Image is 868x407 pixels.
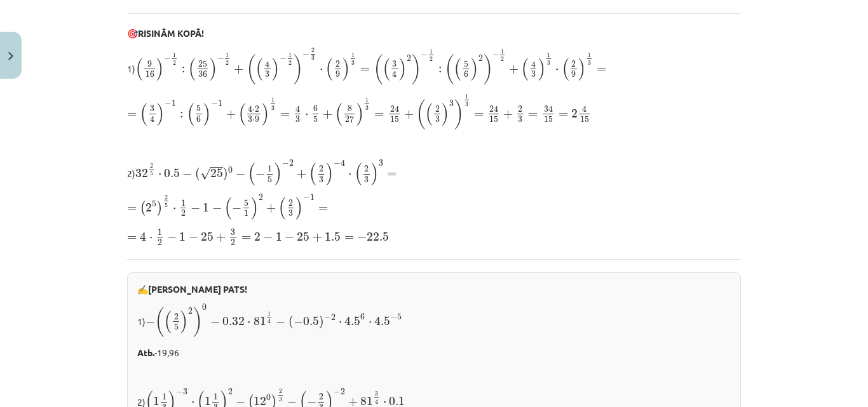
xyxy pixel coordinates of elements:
[375,399,378,404] span: 4
[559,112,568,117] span: =
[162,394,166,400] span: 1
[251,197,259,220] span: )
[148,283,247,295] b: [PERSON_NAME] PATS!
[248,163,255,185] span: (
[435,106,440,112] span: 2
[364,177,369,183] span: 3
[319,316,324,329] span: )
[244,210,248,217] span: 1
[137,347,154,358] strong: Atb.
[187,103,194,126] span: (
[195,168,200,181] span: (
[320,69,323,72] span: ⋅
[356,103,364,126] span: )
[280,112,290,117] span: =
[196,116,201,123] span: 6
[449,100,454,107] span: 3
[180,310,188,333] span: )
[153,397,159,406] span: 1
[138,27,204,39] b: RISINĀM KOPĀ!
[146,203,152,212] span: 2
[341,389,345,395] span: 2
[247,55,255,85] span: (
[248,116,252,123] span: 3
[167,233,177,242] span: −
[374,55,383,85] span: (
[474,112,484,117] span: =
[547,53,550,57] span: 1
[571,61,576,67] span: 2
[265,71,269,77] span: 3
[399,58,407,81] span: )
[275,163,282,185] span: )
[216,233,226,242] span: +
[140,103,147,126] span: (
[212,204,222,213] span: −
[164,56,171,62] span: −
[287,397,297,406] span: −
[430,49,433,53] span: 1
[465,94,468,98] span: 1
[311,48,315,53] span: 2
[222,317,245,326] span: 0.32
[8,52,13,60] img: icon-close-lesson-0947bae3869378f0d4975bcd49f059093ad1ed9edebbc8119c70593378902aed.svg
[181,210,186,217] span: 2
[271,98,275,102] span: 1
[339,321,342,325] span: ⋅
[228,389,233,395] span: 2
[588,53,591,57] span: 1
[365,105,369,110] span: 3
[351,53,355,57] span: 1
[279,389,282,394] span: 2
[272,58,280,81] span: )
[210,169,223,178] span: 25
[571,109,578,118] span: 2
[374,316,390,326] span: 4.5
[311,56,315,60] span: 3
[223,168,228,181] span: )
[555,69,559,72] span: ⋅
[383,401,386,405] span: ⋅
[232,204,241,213] span: −
[544,116,553,123] span: 15
[297,232,309,241] span: 25
[588,61,591,65] span: 3
[503,110,513,119] span: +
[303,317,319,326] span: 0.5
[430,57,433,61] span: 2
[150,164,153,168] span: 2
[127,48,741,86] p: 1)
[390,106,399,113] span: 24
[336,61,340,67] span: 2
[518,116,522,123] span: 3
[364,166,369,172] span: 2
[289,160,294,166] span: 2
[310,194,315,201] span: 1
[202,304,207,310] span: 0
[252,119,255,122] span: ⋅
[454,100,463,130] span: )
[182,170,192,178] span: −
[295,116,300,123] span: 3
[254,397,266,406] span: 12
[465,102,468,106] span: 3
[263,233,273,242] span: −
[172,100,176,107] span: 1
[174,324,179,330] span: 5
[307,397,316,406] span: −
[231,229,235,236] span: 3
[562,58,569,81] span: (
[158,239,162,246] span: 2
[397,314,402,320] span: 5
[319,394,323,400] span: 2
[262,103,269,126] span: )
[149,237,153,241] span: ⋅
[196,105,201,112] span: 5
[375,392,378,396] span: 3
[266,394,271,401] span: 0
[521,58,529,81] span: (
[335,103,342,126] span: (
[127,112,137,117] span: =
[348,105,352,112] span: 8
[180,112,183,118] span: :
